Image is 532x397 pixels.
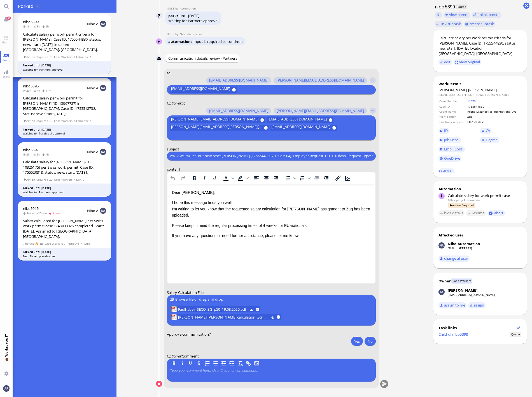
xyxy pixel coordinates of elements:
button: Insert/edit link [333,174,342,182]
span: nibo5395 [23,83,39,89]
div: Text color Black [221,174,235,182]
button: Bold [190,174,199,182]
dd: [EMAIL_ADDRESS][PERSON_NAME][DOMAIN_NAME] [438,93,522,97]
span: by [175,6,180,10]
span: Faulhaber_SECO_ZG_p50_19.08.2025.pdf [178,306,248,312]
span: cc [182,101,185,106]
span: Empl. Conf. [444,147,463,152]
button: [EMAIL_ADDRESS][DOMAIN_NAME] [170,87,237,93]
div: Parked until [DATE] [23,250,106,254]
a: OneDrive [438,155,462,162]
span: Case Workers [54,177,73,182]
a: nibo5399 [23,19,39,24]
span: Action Required [23,55,48,59]
div: Owner [438,278,451,284]
div: WorkPermit [438,81,522,86]
button: Redo [178,174,187,182]
span: until [179,13,187,18]
button: create subtask [464,21,496,27]
span: Degree [486,137,498,142]
button: Download Faulhaber_SECO_ZG_p50_19.08.2025.pdf [250,308,253,311]
a: view all [438,168,454,173]
span: Case Workers [451,278,472,283]
button: [PERSON_NAME][EMAIL_ADDRESS][DOMAIN_NAME] [170,117,265,123]
button: I [179,360,185,366]
div: Bullet list [283,174,297,182]
span: [PERSON_NAME][EMAIL_ADDRESS][DOMAIN_NAME] [171,117,258,123]
a: 11079 [467,99,476,103]
img: FAULHABER Timo_salary calculation_ZG_08.2025.pdf [171,314,177,320]
span: 10:33 [166,6,175,10]
span: Action Required [23,177,48,182]
a: [EMAIL_ADDRESS] [448,246,472,250]
task-group-action-menu: link subtask [435,21,462,27]
button: assign to me [438,302,467,308]
div: Calculate salary for [PERSON_NAME] (ID: 10326175) per Swiss work permit. Case ID: 1755520318, sta... [23,159,106,175]
div: Parked until [DATE] [23,186,106,190]
span: Stats [1,75,11,78]
span: Comment [182,354,199,359]
button: edit [438,59,452,65]
div: Calculate salary per work permit criteria for [PERSON_NAME], Case ID: 1755544830, status: new, st... [438,35,522,56]
button: B [171,360,177,366]
span: Case Workers [54,119,73,123]
button: [EMAIL_ADDRESS][DOMAIN_NAME] [206,108,271,114]
span: Nibo A [87,21,99,26]
td: CH-120 days [467,120,521,124]
a: Empl. Conf. [438,146,465,152]
button: [EMAIL_ADDRESS][DOMAIN_NAME] [267,117,333,123]
span: [PERSON_NAME] [PERSON_NAME] calculation_ZG_08.2025.pdf [178,314,269,320]
div: Communication details review - Partners [165,54,240,62]
img: NA [100,85,106,91]
span: 23h [23,152,33,156]
lob-view: Faulhaber_SECO_ZG_p50_19.08.2025.pdf [171,306,260,312]
td: Employer request [439,120,466,124]
td: Case Number [439,99,466,103]
div: Waiting for Paralegal approval [23,131,106,136]
div: Affected user [438,233,464,238]
span: content [167,167,180,172]
span: / [74,177,75,182]
span: to [167,70,171,75]
h1: nibo5399 [433,4,455,10]
span: 1h [42,152,51,156]
img: NA [100,21,106,27]
a: [EMAIL_ADDRESS][DOMAIN_NAME] [448,293,495,297]
button: hide details [438,210,465,216]
button: Insert/edit image [343,174,352,182]
span: automation [168,39,193,44]
div: Waiting for Partners approval [23,68,106,72]
a: Job Desc. [438,137,461,143]
span: automation@nibo.ai [180,32,203,36]
div: Automation [438,186,522,191]
div: Waiting for Partners approval [23,190,106,194]
span: nibo5397 [23,147,39,152]
button: [PERSON_NAME][EMAIL_ADDRESS][DOMAIN_NAME] [273,108,367,114]
a: nibo5015 [23,206,39,211]
span: [PERSON_NAME][EMAIL_ADDRESS][DOMAIN_NAME] [276,109,364,113]
td: Work canton [439,114,466,119]
button: Undo [168,174,178,182]
button: Copy ticket nibo5399 link to clipboard [435,12,442,18]
span: Approve communication? [167,332,211,337]
span: Board [1,40,12,44]
span: 4 [37,4,39,8]
a: CV [480,128,492,134]
div: Browse file or drag and drop [170,296,373,302]
iframe: Rich Text Area [167,184,375,283]
button: Decrease indent [311,174,321,182]
img: Nibo Automation [438,242,445,249]
button: Increase indent [321,174,331,182]
span: Status [510,332,521,337]
button: unlink parent [472,12,501,18]
div: Calculate salary for work permit case [448,193,522,198]
span: 2mon [36,211,49,215]
button: Align left [251,174,261,182]
div: Calculate salary per work permit criteria for [PERSON_NAME], Case ID: 1755544830, status: new, st... [23,32,106,52]
td: Zug [467,114,521,119]
button: change af user [438,256,470,262]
